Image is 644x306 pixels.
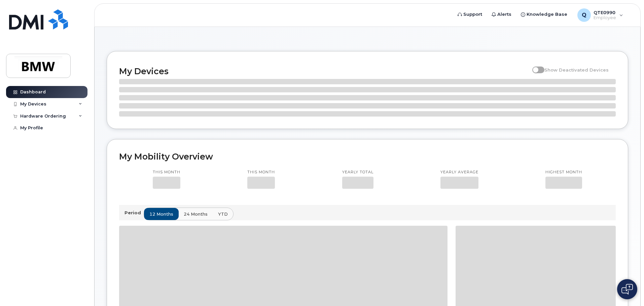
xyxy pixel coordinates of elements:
span: 24 months [184,211,208,217]
p: Yearly total [342,170,373,175]
p: Yearly average [440,170,478,175]
p: This month [153,170,180,175]
h2: My Mobility Overview [119,151,616,162]
h2: My Devices [119,66,529,76]
img: Open chat [621,284,633,295]
p: Period [124,210,144,216]
input: Show Deactivated Devices [532,63,538,69]
span: YTD [218,211,228,217]
span: Show Deactivated Devices [544,67,609,73]
p: Highest month [545,170,582,175]
p: This month [247,170,275,175]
